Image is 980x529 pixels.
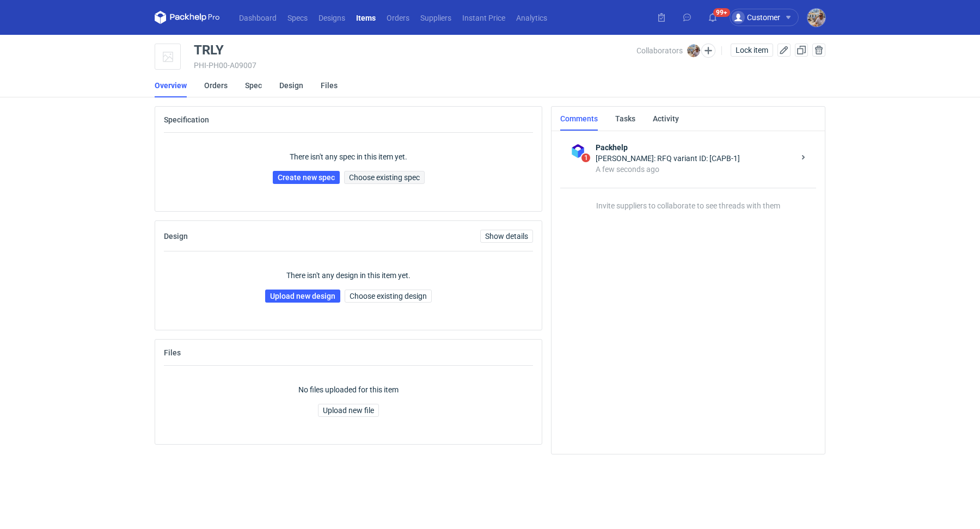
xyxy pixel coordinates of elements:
[596,164,794,175] div: A few seconds ago
[164,115,209,124] h2: Specification
[415,11,457,24] a: Suppliers
[344,171,425,184] button: Choose existing spec
[351,11,381,24] a: Items
[807,9,825,27] img: Michał Palasek
[298,384,399,395] p: No files uploaded for this item
[155,11,220,24] svg: Packhelp Pro
[704,9,721,26] button: 99+
[812,44,825,57] button: Delete item
[313,11,351,24] a: Designs
[164,348,181,357] h2: Files
[731,44,773,57] button: Lock item
[730,9,807,26] button: Customer
[155,73,187,97] a: Overview
[273,171,340,184] a: Create new spec
[581,153,590,162] span: 1
[560,107,598,131] a: Comments
[777,44,791,57] button: Edit item
[349,174,420,181] span: Choose existing spec
[204,73,228,97] a: Orders
[560,188,816,210] p: Invite suppliers to collaborate to see threads with them
[321,73,338,97] a: Files
[701,44,715,58] button: Edit collaborators
[164,232,188,241] h2: Design
[234,11,282,24] a: Dashboard
[596,153,794,164] div: [PERSON_NAME]: RFQ variant ID: [CAPB-1]
[795,44,808,57] button: Duplicate Item
[245,73,262,97] a: Spec
[194,61,636,70] div: PHI-PH00-A09007
[596,142,794,153] strong: Packhelp
[732,11,780,24] div: Customer
[345,290,432,303] button: Choose existing design
[480,230,533,243] a: Show details
[290,151,407,162] p: There isn't any spec in this item yet.
[736,46,768,54] span: Lock item
[687,44,700,57] img: Michał Palasek
[194,44,224,57] div: TRLY
[286,270,411,281] p: There isn't any design in this item yet.
[653,107,679,131] a: Activity
[615,107,635,131] a: Tasks
[318,404,379,417] button: Upload new file
[350,292,427,300] span: Choose existing design
[569,142,587,160] img: Packhelp
[636,46,683,55] span: Collaborators
[323,407,374,414] span: Upload new file
[457,11,511,24] a: Instant Price
[282,11,313,24] a: Specs
[265,290,340,303] a: Upload new design
[511,11,553,24] a: Analytics
[279,73,303,97] a: Design
[381,11,415,24] a: Orders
